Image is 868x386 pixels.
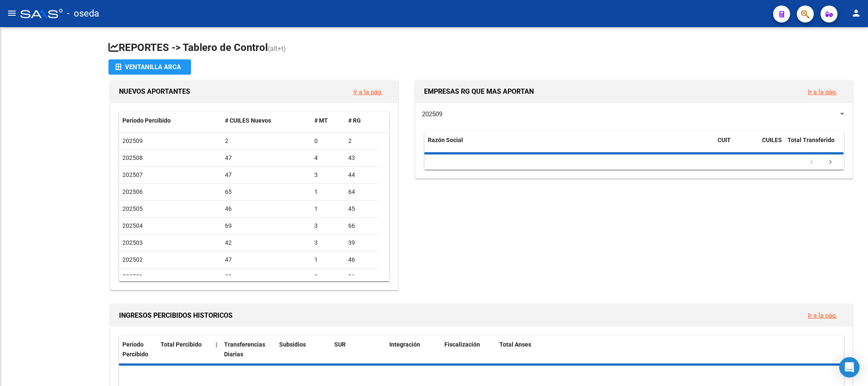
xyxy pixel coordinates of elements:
[314,272,341,282] div: 3
[122,273,143,280] span: 202501
[314,255,341,265] div: 1
[428,137,463,143] span: Razón Social
[808,88,837,96] a: Ir a la pág.
[314,238,341,248] div: 3
[225,272,308,282] div: 39
[119,311,233,319] span: INGRESOS PERCIBIDOS HISTORICOS
[353,88,383,96] a: Ir a la pág.
[314,221,341,231] div: 3
[157,336,212,364] datatable-header-cell: Total Percibido
[444,341,480,348] span: Fiscalización
[161,341,202,348] span: Total Percibido
[496,336,833,364] datatable-header-cell: Total Anses
[225,117,271,124] span: # CUILES Nuevos
[216,341,217,348] span: |
[348,255,375,265] div: 46
[499,341,531,348] span: Total Anses
[801,84,844,100] button: Ir a la pág.
[314,117,328,124] span: # MT
[122,205,143,212] span: 202505
[268,45,286,53] span: (alt+t)
[348,187,375,197] div: 64
[314,187,341,197] div: 1
[122,222,143,229] span: 202504
[784,131,843,159] datatable-header-cell: Total Transferido
[331,336,386,364] datatable-header-cell: SUR
[386,336,441,364] datatable-header-cell: Integración
[122,171,143,178] span: 202507
[122,137,143,144] span: 202509
[801,308,844,323] button: Ir a la pág.
[804,158,820,167] a: go to previous page
[788,137,835,143] span: Total Transferido
[225,255,308,265] div: 47
[108,59,191,75] button: Ventanilla ARCA
[122,117,171,124] span: Período Percibido
[334,341,346,348] span: SUR
[851,8,861,18] mat-icon: person
[389,341,420,348] span: Integración
[314,170,341,180] div: 3
[348,221,375,231] div: 66
[225,204,308,214] div: 46
[222,112,311,130] datatable-header-cell: # CUILES Nuevos
[314,136,341,146] div: 0
[441,336,496,364] datatable-header-cell: Fiscalización
[122,188,143,195] span: 202506
[839,357,860,378] div: Open Intercom Messenger
[225,153,308,163] div: 47
[224,341,265,358] span: Transferencias Diarias
[348,117,361,124] span: # RG
[119,87,190,95] span: NUEVOS APORTANTES
[348,153,375,163] div: 43
[718,137,731,143] span: CUIT
[424,131,714,159] datatable-header-cell: Razón Social
[422,110,442,118] span: 202509
[119,112,222,130] datatable-header-cell: Período Percibido
[276,336,331,364] datatable-header-cell: Subsidios
[225,136,308,146] div: 2
[762,137,782,143] span: CUILES
[822,158,838,167] a: go to next page
[115,59,184,75] div: Ventanilla ARCA
[212,336,221,364] datatable-header-cell: |
[221,336,276,364] datatable-header-cell: Transferencias Diarias
[225,170,308,180] div: 47
[225,187,308,197] div: 65
[345,112,379,130] datatable-header-cell: # RG
[314,204,341,214] div: 1
[108,41,854,56] h1: REPORTES -> Tablero de Control
[348,170,375,180] div: 44
[348,238,375,248] div: 39
[122,341,148,358] span: Período Percibido
[714,131,759,159] datatable-header-cell: CUIT
[808,312,837,319] a: Ir a la pág.
[424,87,534,95] span: EMPRESAS RG QUE MAS APORTAN
[7,8,17,18] mat-icon: menu
[348,272,375,282] div: 36
[279,341,306,348] span: Subsidios
[347,84,389,100] button: Ir a la pág.
[348,204,375,214] div: 45
[759,131,784,159] datatable-header-cell: CUILES
[225,221,308,231] div: 69
[122,256,143,263] span: 202502
[348,136,375,146] div: 2
[311,112,345,130] datatable-header-cell: # MT
[119,336,157,364] datatable-header-cell: Período Percibido
[67,4,99,23] span: - oseda
[122,154,143,161] span: 202508
[122,239,143,246] span: 202503
[314,153,341,163] div: 4
[225,238,308,248] div: 42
